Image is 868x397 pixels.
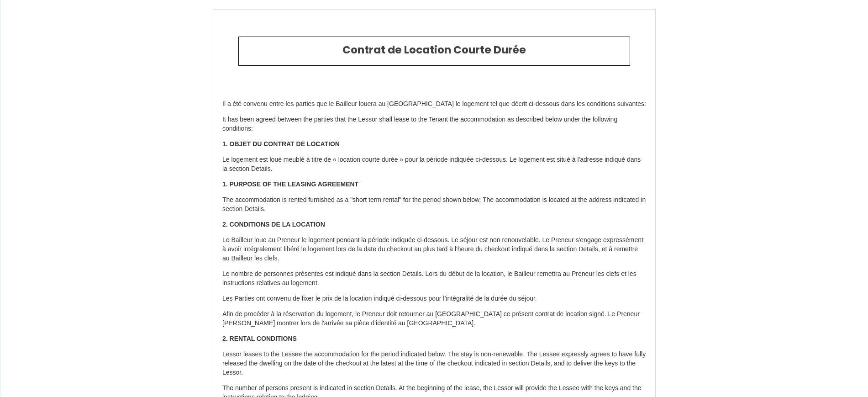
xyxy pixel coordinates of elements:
[222,180,358,188] strong: 1. PURPOSE OF THE LEASING AGREEMENT
[222,140,340,148] strong: 1. OBJET DU CONTRAT DE LOCATION
[222,155,646,174] p: Le logement est loué meublé à titre de « location courte durée » pour la période indiquée ci-dess...
[222,270,646,288] p: Le nombre de personnes présentes est indiqué dans la section Details. Lors du début de la locatio...
[222,196,646,214] p: The accommodation is rented furnished as a "short term rental" for the period shown below. The ac...
[246,44,623,57] h2: Contrat de Location Courte Durée
[222,310,646,328] p: Afin de procéder à la réservation du logement, le Preneur doit retourner au [GEOGRAPHIC_DATA] ce ...
[222,221,325,228] strong: 2. CONDITIONS DE LA LOCATION
[222,350,646,377] p: Lessor leases to the Lessee the accommodation for the period indicated below. The stay is non-ren...
[222,100,646,109] p: Il a été convenu entre les parties que le Bailleur louera au [GEOGRAPHIC_DATA] le logement tel qu...
[222,294,646,303] p: Les Parties ont convenu de fixer le prix de la location indiqué ci-dessous pour l’intégralité de ...
[222,335,297,342] strong: 2. RENTAL CONDITIONS
[222,115,646,133] p: It has been agreed between the parties that the Lessor shall lease to the Tenant the accommodatio...
[222,236,646,263] p: Le Bailleur loue au Preneur le logement pendant la période indiquée ci-dessous. Le séjour est non...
